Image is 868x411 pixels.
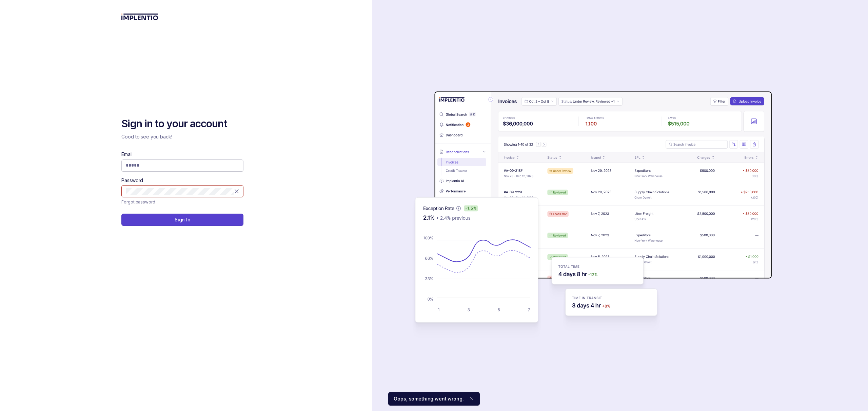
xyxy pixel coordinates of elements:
h2: Sign in to your account [121,117,243,131]
img: signin-background.svg [391,70,774,341]
label: Email [121,151,132,158]
button: Sign In [121,214,243,226]
label: Password [121,177,143,184]
p: Forgot password [121,199,155,205]
p: Oops, something went wrong. [394,395,463,402]
p: Good to see you back! [121,133,243,140]
p: Sign In [175,216,191,223]
img: logo [121,14,158,20]
a: Link Forgot password [121,199,155,205]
